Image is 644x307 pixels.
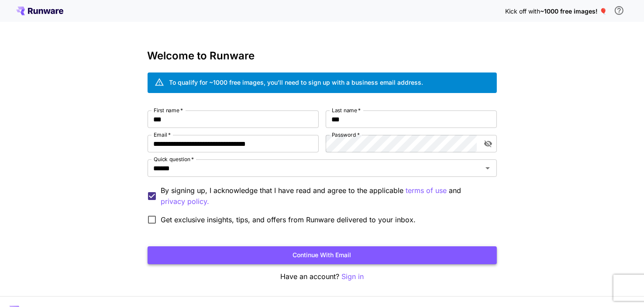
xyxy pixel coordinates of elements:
label: First name [154,107,183,114]
span: Get exclusive insights, tips, and offers from Runware delivered to your inbox. [161,214,416,225]
button: toggle password visibility [480,136,496,152]
button: By signing up, I acknowledge that I have read and agree to the applicable terms of use and [161,196,210,207]
label: Quick question [154,155,194,163]
label: Last name [332,107,361,114]
label: Password [332,131,360,138]
button: In order to qualify for free credit, you need to sign up with a business email address and click ... [610,2,628,19]
p: terms of use [406,185,447,196]
h3: Welcome to Runware [148,50,497,62]
div: To qualify for ~1000 free images, you’ll need to sign up with a business email address. [169,78,424,87]
button: By signing up, I acknowledge that I have read and agree to the applicable and privacy policy. [406,185,447,196]
button: Open [482,162,494,174]
p: By signing up, I acknowledge that I have read and agree to the applicable and [161,185,490,207]
p: privacy policy. [161,196,210,207]
span: Kick off with [505,7,540,15]
span: ~1000 free images! 🎈 [540,7,607,15]
label: Email [154,131,171,138]
p: Have an account? [148,271,497,282]
button: Continue with email [148,246,497,264]
button: Sign in [341,271,364,282]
